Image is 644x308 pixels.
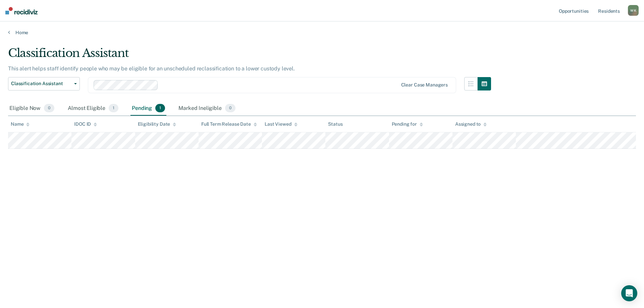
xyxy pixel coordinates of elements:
[155,104,165,113] span: 1
[628,5,639,16] div: W K
[5,7,38,14] img: Recidiviz
[455,121,487,127] div: Assigned to
[177,101,237,116] div: Marked Ineligible0
[109,104,118,113] span: 1
[130,101,166,116] div: Pending1
[328,121,342,127] div: Status
[628,5,639,16] button: WK
[8,46,491,65] div: Classification Assistant
[8,29,636,36] a: Home
[265,121,297,127] div: Last Viewed
[621,285,637,301] div: Open Intercom Messenger
[8,101,56,116] div: Eligible Now0
[8,65,295,72] p: This alert helps staff identify people who may be eligible for an unscheduled reclassification to...
[44,104,54,113] span: 0
[138,121,176,127] div: Eligibility Date
[201,121,257,127] div: Full Term Release Date
[66,101,120,116] div: Almost Eligible1
[8,77,80,90] button: Classification Assistant
[11,121,30,127] div: Name
[401,82,448,88] div: Clear case managers
[225,104,235,113] span: 0
[392,121,423,127] div: Pending for
[74,121,97,127] div: IDOC ID
[11,81,71,86] span: Classification Assistant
